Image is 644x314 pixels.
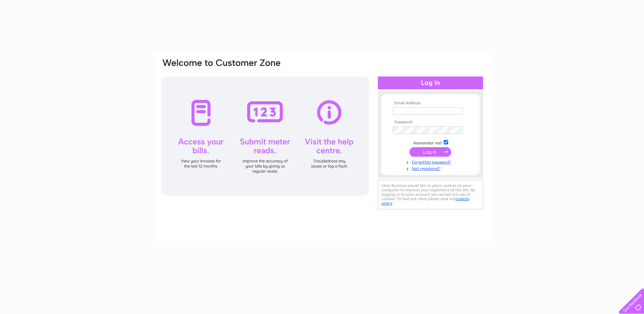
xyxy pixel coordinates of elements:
[378,180,483,209] div: Clear Business would like to place cookies on your computer to improve your experience of the sit...
[391,101,470,106] th: Email Address:
[382,196,469,206] a: cookies policy
[391,139,470,146] td: Remember me?
[391,120,470,125] th: Password:
[393,165,470,171] a: Not registered?
[393,158,470,165] a: Forgotten password?
[409,147,451,157] input: Submit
